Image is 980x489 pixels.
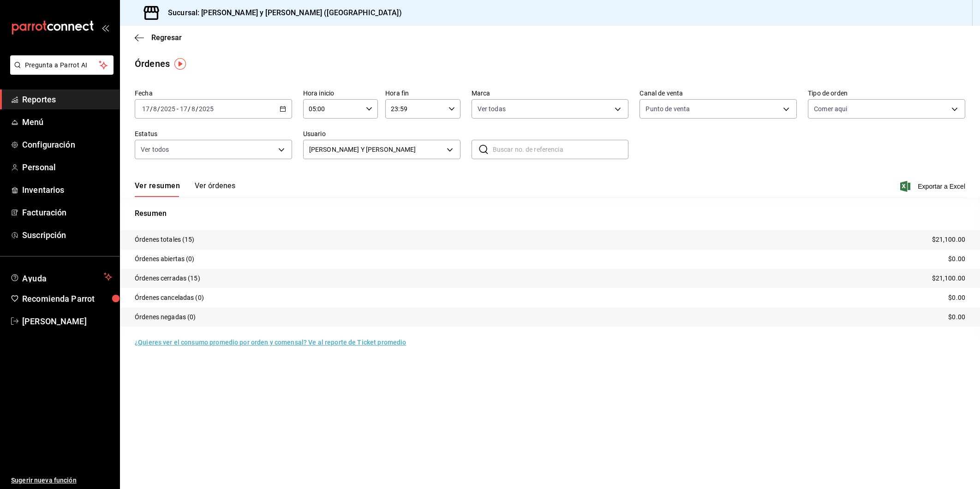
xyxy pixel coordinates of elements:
[141,145,169,154] span: Ver todos
[198,105,214,113] input: ----
[478,104,506,113] span: Ver todas
[22,271,100,282] span: Ayuda
[161,7,402,18] h3: Sucursal: [PERSON_NAME] y [PERSON_NAME] ([GEOGRAPHIC_DATA])
[22,315,112,328] span: [PERSON_NAME]
[22,229,112,241] span: Suscripción
[135,131,292,137] label: Estatus
[303,131,460,137] label: Usuario
[135,181,180,197] button: Ver resumen
[932,274,965,283] p: $21,100.00
[645,104,690,113] span: Punto de venta
[188,105,191,113] span: /
[151,33,182,42] span: Regresar
[25,60,99,70] span: Pregunta a Parrot AI
[135,293,204,303] p: Órdenes canceladas (0)
[385,90,460,96] label: Hora fin
[135,208,965,219] p: Resumen
[948,254,965,264] p: $0.00
[309,145,443,155] span: [PERSON_NAME] Y [PERSON_NAME]
[639,90,797,96] label: Canal de venta
[932,235,965,244] p: $21,100.00
[153,105,157,113] input: --
[22,93,112,106] span: Reportes
[135,90,292,96] label: Fecha
[472,90,629,96] label: Marca
[160,105,176,113] input: ----
[102,24,109,31] button: open_drawer_menu
[179,105,188,113] input: --
[22,184,112,196] span: Inventarios
[22,116,112,128] span: Menú
[135,181,235,197] div: navigation tabs
[808,90,965,96] label: Tipo de orden
[10,55,114,75] button: Pregunta a Parrot AI
[814,104,847,113] span: Comer aqui
[135,339,406,346] a: ¿Quieres ver el consumo promedio por orden y comensal? Ve al reporte de Ticket promedio
[135,254,195,264] p: Órdenes abiertas (0)
[135,57,170,71] div: Órdenes
[22,138,112,151] span: Configuración
[948,312,965,322] p: $0.00
[196,105,198,113] span: /
[11,476,112,485] span: Sugerir nueva función
[22,206,112,219] span: Facturación
[150,105,153,113] span: /
[142,105,150,113] input: --
[493,140,629,159] input: Buscar no. de referencia
[6,67,114,77] a: Pregunta a Parrot AI
[948,293,965,303] p: $0.00
[135,33,182,42] button: Regresar
[135,235,195,244] p: Órdenes totales (15)
[195,181,235,197] button: Ver órdenes
[135,274,200,283] p: Órdenes cerradas (15)
[157,105,160,113] span: /
[303,90,378,96] label: Hora inicio
[174,58,186,70] img: Tooltip marker
[902,181,965,192] button: Exportar a Excel
[135,312,196,322] p: Órdenes negadas (0)
[22,161,112,173] span: Personal
[22,292,112,305] span: Recomienda Parrot
[191,105,196,113] input: --
[177,105,179,113] span: -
